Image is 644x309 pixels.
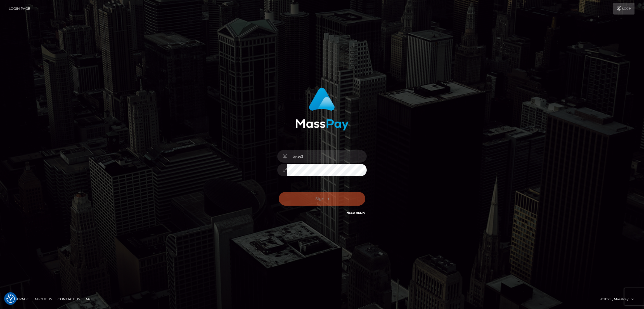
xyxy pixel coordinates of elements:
a: Need Help? [347,211,365,215]
a: Login Page [9,3,30,15]
img: Revisit consent button [6,294,15,303]
a: About Us [32,295,54,303]
a: Homepage [6,295,31,303]
input: Username... [287,150,367,163]
a: Login [613,3,634,15]
a: API [83,295,94,303]
div: © 2025 , MassPay Inc. [600,296,640,302]
img: MassPay Login [295,88,349,130]
button: Consent Preferences [6,294,15,303]
a: Contact Us [55,295,82,303]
